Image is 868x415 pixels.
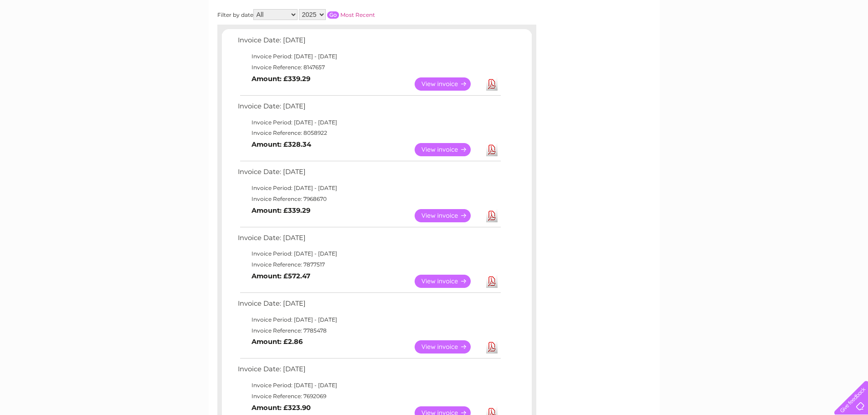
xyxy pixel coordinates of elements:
[236,380,502,391] td: Invoice Period: [DATE] - [DATE]
[236,232,502,249] td: Invoice Date: [DATE]
[236,62,502,73] td: Invoice Reference: 8147657
[486,340,498,354] a: Download
[252,338,303,346] b: Amount: £2.86
[415,209,482,222] a: View
[486,275,498,288] a: Download
[236,194,502,205] td: Invoice Reference: 7968670
[730,39,750,46] a: Energy
[415,340,482,354] a: View
[252,75,310,83] b: Amount: £339.29
[838,39,859,46] a: Log out
[236,248,502,259] td: Invoice Period: [DATE] - [DATE]
[252,272,310,280] b: Amount: £572.47
[252,206,310,215] b: Amount: £339.29
[415,77,482,91] a: View
[236,363,502,380] td: Invoice Date: [DATE]
[807,39,830,46] a: Contact
[236,166,502,183] td: Invoice Date: [DATE]
[708,39,725,46] a: Water
[236,314,502,325] td: Invoice Period: [DATE] - [DATE]
[486,77,498,91] a: Download
[236,391,502,402] td: Invoice Reference: 7692069
[252,140,311,149] b: Amount: £328.34
[236,325,502,336] td: Invoice Reference: 7785478
[217,9,457,20] div: Filter by date
[756,39,783,46] a: Telecoms
[789,39,802,46] a: Blog
[236,259,502,270] td: Invoice Reference: 7877517
[486,209,498,222] a: Download
[236,297,502,314] td: Invoice Date: [DATE]
[236,128,502,138] td: Invoice Reference: 8058922
[31,24,77,51] img: logo.png
[415,275,482,288] a: View
[696,5,759,16] a: 0333 014 3131
[252,404,311,412] b: Amount: £323.90
[219,5,650,44] div: Clear Business is a trading name of Verastar Limited (registered in [GEOGRAPHIC_DATA] No. 3667643...
[236,34,502,51] td: Invoice Date: [DATE]
[486,143,498,156] a: Download
[236,51,502,62] td: Invoice Period: [DATE] - [DATE]
[236,117,502,128] td: Invoice Period: [DATE] - [DATE]
[236,100,502,117] td: Invoice Date: [DATE]
[236,183,502,194] td: Invoice Period: [DATE] - [DATE]
[340,11,375,18] a: Most Recent
[415,143,482,156] a: View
